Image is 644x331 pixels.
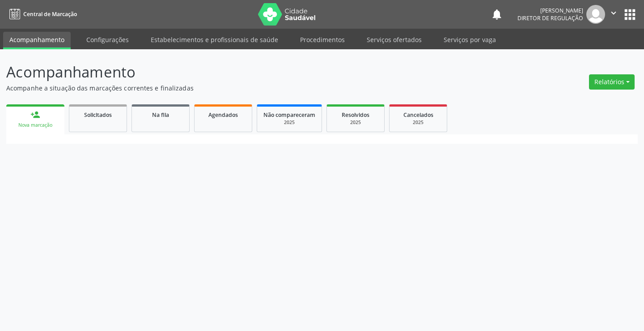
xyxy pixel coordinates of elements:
div: person_add [30,110,40,120]
div: 2025 [263,119,315,126]
p: Acompanhamento [6,61,448,83]
button: Relatórios [589,74,635,90]
a: Configurações [80,32,135,47]
span: Central de Marcação [23,10,77,18]
span: Solicitados [84,111,112,119]
span: Diretor de regulação [517,14,583,22]
button: apps [622,7,638,22]
i:  [609,8,619,18]
a: Procedimentos [294,32,351,47]
button:  [605,5,622,24]
span: Na fila [152,111,169,119]
span: Cancelados [403,111,433,119]
div: 2025 [333,119,378,126]
span: Agendados [208,111,238,119]
div: 2025 [396,119,441,126]
a: Serviços por vaga [437,32,502,47]
div: Nova marcação [13,122,58,129]
span: Não compareceram [263,111,315,119]
span: Resolvidos [342,111,369,119]
div: [PERSON_NAME] [517,7,583,14]
a: Acompanhamento [3,32,71,49]
a: Serviços ofertados [360,32,428,47]
a: Central de Marcação [6,7,77,21]
a: Estabelecimentos e profissionais de saúde [144,32,284,47]
p: Acompanhe a situação das marcações correntes e finalizadas [6,83,448,93]
img: img [586,5,605,24]
button: notifications [491,8,503,21]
